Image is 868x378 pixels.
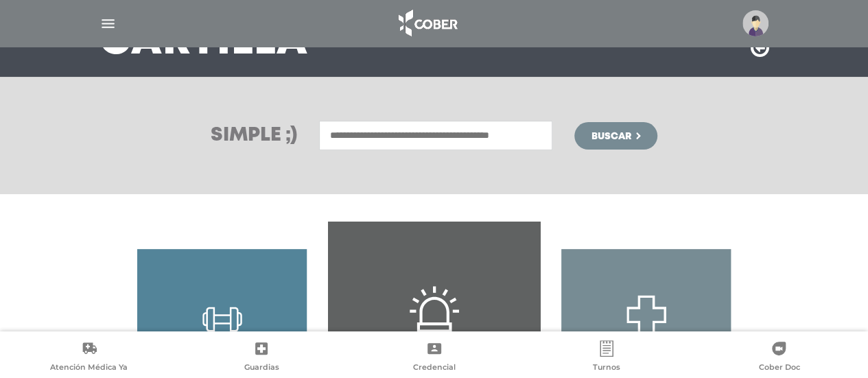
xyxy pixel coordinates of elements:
img: logo_cober_home-white.png [391,7,463,40]
span: Cober Doc [758,362,799,375]
button: Buscar [574,122,657,150]
span: Credencial [413,362,456,375]
span: Turnos [593,362,620,375]
a: Turnos [520,340,692,375]
h3: Cartilla [99,25,308,60]
img: profile-placeholder.svg [742,10,769,36]
a: Atención Médica Ya [3,340,175,375]
span: Guardias [244,362,279,375]
a: Cober Doc [693,340,865,375]
a: Credencial [348,340,520,375]
span: Buscar [591,132,631,141]
h3: Simple ;) [211,126,297,145]
img: Cober_menu-lines-white.svg [99,15,117,32]
span: Atención Médica Ya [50,362,128,375]
a: Guardias [175,340,347,375]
